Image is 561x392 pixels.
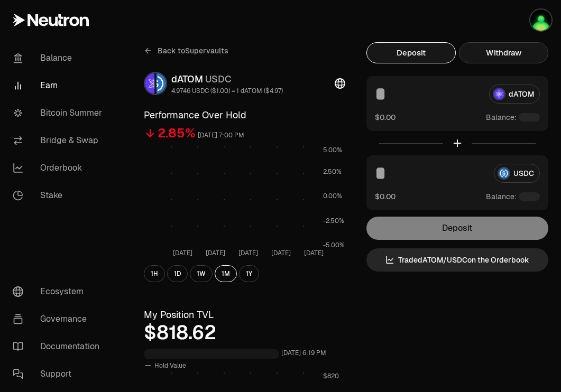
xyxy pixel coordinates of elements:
img: Atom Staking [530,10,551,31]
a: Balance [4,44,114,72]
a: Bridge & Swap [4,127,114,154]
button: 1H [144,265,165,282]
tspan: [DATE] [173,249,192,257]
div: 4.9746 USDC ($1.00) = 1 dATOM ($4.97) [171,87,283,95]
span: Hold Value [154,361,186,370]
img: dATOM Logo [145,73,154,94]
img: USDC Logo [157,73,166,94]
a: Orderbook [4,154,114,182]
a: TradedATOM/USDCon the Orderbook [366,248,548,272]
span: Balance: [486,112,517,123]
button: 1M [215,265,237,282]
tspan: [DATE] [238,249,258,257]
div: [DATE] 6:19 PM [281,347,326,359]
span: Balance: [486,191,517,202]
tspan: [DATE] [271,249,291,257]
tspan: [DATE] [304,249,324,257]
h3: My Position TVL [144,307,345,322]
button: $0.00 [375,191,396,202]
a: Support [4,360,114,388]
button: 1Y [239,265,259,282]
tspan: -5.00% [323,241,345,249]
a: Stake [4,182,114,209]
tspan: 5.00% [323,146,342,154]
button: Withdraw [459,42,548,63]
span: Back to Supervaults [158,45,228,56]
button: 1W [190,265,213,282]
div: [DATE] 7:00 PM [198,129,244,142]
span: USDC [205,73,232,85]
tspan: [DATE] [206,249,225,257]
h3: Performance Over Hold [144,108,345,123]
button: 1D [167,265,188,282]
div: 2.85% [158,125,196,142]
tspan: 2.50% [323,167,342,176]
a: Documentation [4,333,114,360]
tspan: $820 [323,372,339,380]
a: Back toSupervaults [144,42,228,59]
a: Ecosystem [4,278,114,305]
a: Earn [4,72,114,99]
div: $818.62 [144,322,345,343]
a: Bitcoin Summer [4,99,114,127]
div: dATOM [171,72,283,87]
tspan: 0.00% [323,192,342,200]
button: $0.00 [375,112,396,123]
button: Deposit [366,42,456,63]
a: Governance [4,305,114,333]
tspan: -2.50% [323,217,344,225]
